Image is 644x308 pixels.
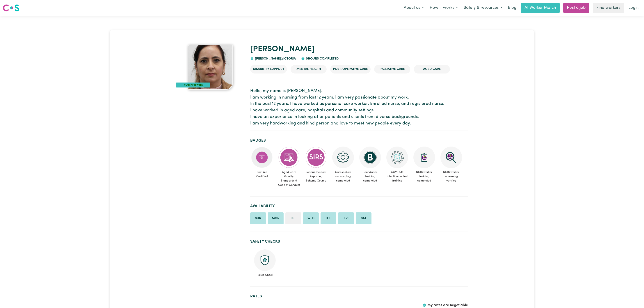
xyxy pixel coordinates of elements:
button: About us [401,3,427,13]
a: Parwinder 's profile picture'#OpenForWork [176,45,245,90]
img: NDIS Worker Screening Verified [440,147,462,168]
a: AI Worker Match [521,3,560,13]
img: Careseekers logo [3,4,19,12]
span: [PERSON_NAME] , Victoria [254,57,296,60]
a: Find workers [593,3,624,13]
span: Aged Care Quality Standards & Code of Conduct [277,168,301,189]
span: Careseekers onboarding completed [331,168,355,185]
img: Care and support worker has completed First Aid Certification [251,147,273,168]
li: Aged Care [414,65,450,74]
span: COVID-19 infection control training [385,168,409,185]
h2: Safety Checks [250,239,468,244]
li: Available on Monday [268,212,284,225]
li: Unavailable on Tuesday [285,212,301,225]
span: NDIS worker screening verified [440,168,463,185]
h2: Availability [250,204,468,209]
span: Serious Incident Reporting Scheme Course [304,168,328,185]
button: How it works [427,3,461,13]
img: CS Academy: Serious Incident Reporting Scheme course completed [305,147,327,168]
a: Post a job [563,3,589,13]
li: Mental Health [291,65,327,74]
span: First Aid Certified [250,168,274,180]
li: Available on Sunday [250,212,266,225]
img: CS Academy: Boundaries in care and support work course completed [359,147,381,168]
li: Disability Support [250,65,287,74]
h2: Rates [250,294,468,299]
li: Available on Saturday [356,212,371,225]
img: CS Academy: Aged Care Quality Standards & Code of Conduct course completed [278,147,300,168]
img: CS Academy: COVID-19 Infection Control Training course completed [386,147,408,168]
li: Available on Friday [338,212,354,225]
span: Police Check [254,271,276,277]
a: Blog [505,3,519,13]
div: #OpenForWork [176,83,210,87]
li: Palliative care [374,65,410,74]
img: Parwinder [188,45,233,90]
a: Careseekers logo [3,3,19,13]
p: Hello, my name is [PERSON_NAME]. I am working in nursing from last 12 years. I am very passionate... [250,88,468,127]
li: Available on Wednesday [303,212,319,225]
li: Available on Thursday [321,212,336,225]
span: My rates are negotiable [427,303,468,307]
span: NDIS worker training completed [413,168,436,185]
span: Boundaries training completed [358,168,382,185]
h2: Badges [250,138,468,143]
button: Safety & resources [461,3,505,13]
img: Police check [254,249,276,271]
a: Login [626,3,641,13]
span: 0 hours completed [305,57,339,60]
a: [PERSON_NAME] [250,45,314,53]
img: CS Academy: Careseekers Onboarding course completed [332,147,354,168]
img: CS Academy: Introduction to NDIS Worker Training course completed [413,147,435,168]
li: Post-operative care [330,65,371,74]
